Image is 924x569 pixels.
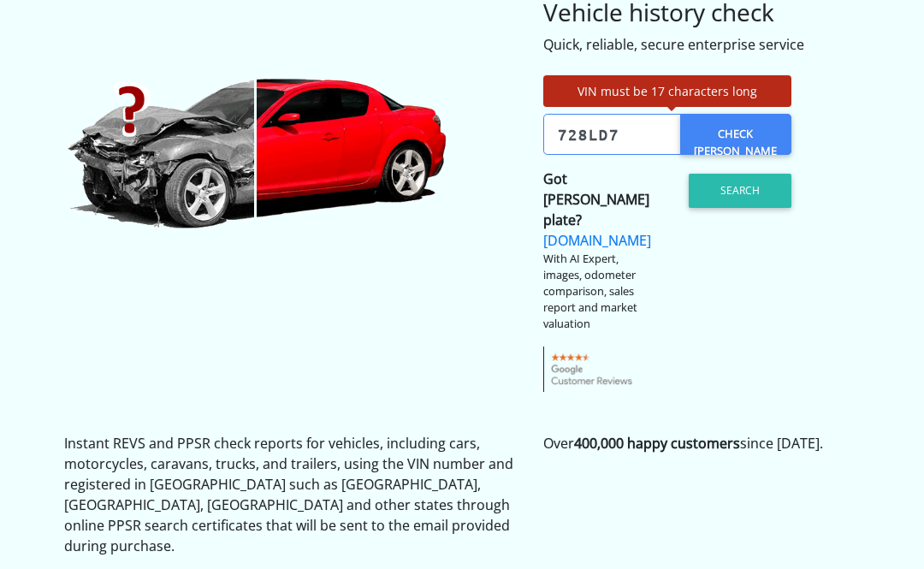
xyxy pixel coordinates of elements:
strong: 400,000 happy customers [574,434,740,453]
strong: Got [PERSON_NAME] plate? [543,169,649,229]
p: Over since [DATE]. [543,433,860,453]
p: Instant REVS and PPSR check reports for vehicles, including cars, motorcycles, caravans, trucks, ... [64,433,518,556]
button: Search [689,174,791,208]
span: VIN must be 17 characters long [577,83,757,99]
a: [DOMAIN_NAME] [543,231,651,250]
img: gcr-badge-transparent.png.pagespeed.ce.05XcFOhvEz.png [543,347,642,393]
img: CheckVIN [64,75,449,232]
a: Check [PERSON_NAME]? [680,114,791,155]
div: With AI Expert, images, odometer comparison, sales report and market valuation [543,251,654,333]
div: Quick, reliable, secure enterprise service [543,34,860,55]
